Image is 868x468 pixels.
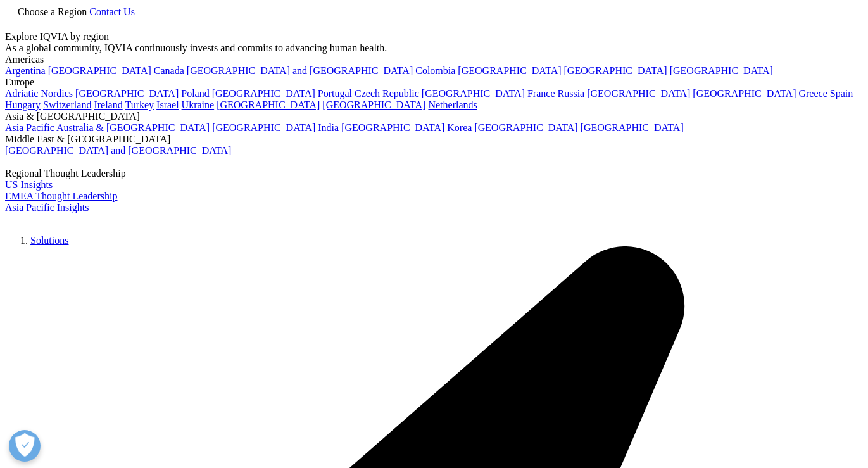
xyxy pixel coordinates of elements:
a: Czech Republic [355,88,419,99]
a: Switzerland [43,99,91,110]
a: Canada [154,65,184,76]
a: [GEOGRAPHIC_DATA] [48,65,151,76]
a: Portugal [318,88,352,99]
a: EMEA Thought Leadership [5,191,117,201]
a: [GEOGRAPHIC_DATA] [474,122,577,133]
a: Australia & [GEOGRAPHIC_DATA] [56,122,210,133]
a: Solutions [30,235,68,246]
a: [GEOGRAPHIC_DATA] [564,65,667,76]
a: [GEOGRAPHIC_DATA] [587,88,690,99]
a: [GEOGRAPHIC_DATA] and [GEOGRAPHIC_DATA] [5,145,231,156]
a: Asia Pacific [5,122,54,133]
a: Turkey [125,99,154,110]
a: Russia [558,88,585,99]
div: Americas [5,54,863,65]
a: Ukraine [182,99,215,110]
a: [GEOGRAPHIC_DATA] and [GEOGRAPHIC_DATA] [187,65,413,76]
a: Colombia [415,65,455,76]
a: [GEOGRAPHIC_DATA] [341,122,444,133]
a: Argentina [5,65,46,76]
a: [GEOGRAPHIC_DATA] [217,99,320,110]
a: US Insights [5,179,53,190]
button: Abrir preferências [9,430,41,462]
a: Israel [156,99,179,110]
a: [GEOGRAPHIC_DATA] [458,65,561,76]
a: India [318,122,339,133]
a: Poland [181,88,209,99]
a: [GEOGRAPHIC_DATA] [422,88,525,99]
a: [GEOGRAPHIC_DATA] [581,122,684,133]
div: As a global community, IQVIA continuously invests and commits to advancing human health. [5,42,863,54]
a: Asia Pacific Insights [5,202,89,213]
a: Ireland [94,99,122,110]
a: Greece [798,88,827,99]
div: Middle East & [GEOGRAPHIC_DATA] [5,134,863,145]
a: [GEOGRAPHIC_DATA] [212,88,315,99]
a: [GEOGRAPHIC_DATA] [212,122,315,133]
div: Regional Thought Leadership [5,168,863,179]
a: Hungary [5,99,41,110]
a: [GEOGRAPHIC_DATA] [670,65,773,76]
a: Korea [447,122,472,133]
a: [GEOGRAPHIC_DATA] [75,88,179,99]
span: Choose a Region [18,6,87,17]
a: Adriatic [5,88,38,99]
a: Netherlands [428,99,477,110]
a: [GEOGRAPHIC_DATA] [322,99,425,110]
a: [GEOGRAPHIC_DATA] [693,88,796,99]
a: Spain [830,88,853,99]
a: France [527,88,555,99]
div: Explore IQVIA by region [5,31,863,42]
a: Contact Us [89,6,135,17]
a: Nordics [41,88,73,99]
div: Asia & [GEOGRAPHIC_DATA] [5,111,863,122]
div: Europe [5,77,863,88]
